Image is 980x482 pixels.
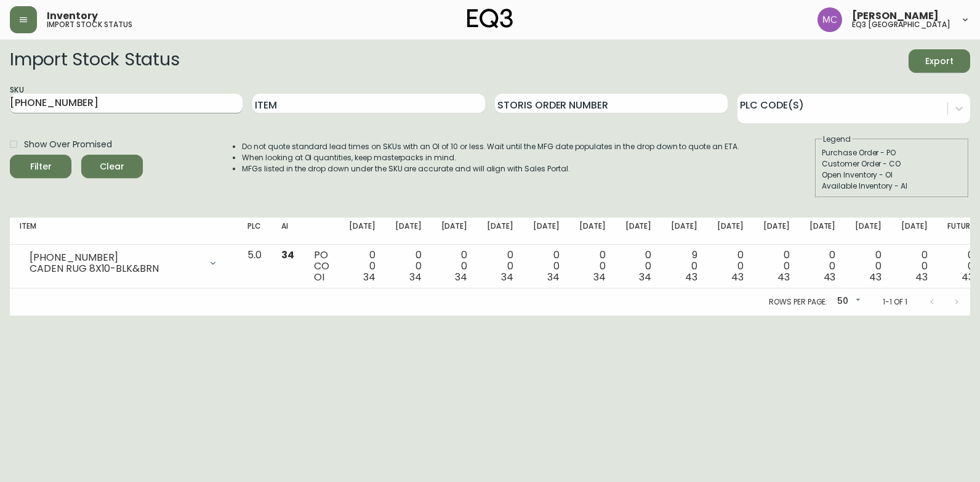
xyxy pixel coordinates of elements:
th: [DATE] [477,218,523,245]
th: [DATE] [845,218,891,245]
span: 43 [915,270,928,284]
span: [PERSON_NAME] [852,11,939,21]
th: [DATE] [385,218,432,245]
td: 5.0 [238,245,271,288]
div: 0 0 [533,250,560,283]
th: PLC [238,218,271,245]
span: 34 [639,270,651,284]
div: PO CO [314,250,329,283]
div: CADEN RUG 8X10-BLK&BRN [30,263,201,274]
span: 34 [281,248,294,262]
div: 50 [832,292,863,312]
h5: import stock status [47,21,132,28]
div: 0 0 [625,250,652,283]
div: 0 0 [855,250,882,283]
span: Export [918,54,960,69]
div: 0 0 [579,250,606,283]
div: 0 0 [809,250,836,283]
th: [DATE] [661,218,707,245]
th: [DATE] [707,218,753,245]
legend: Legend [822,134,852,145]
th: [DATE] [569,218,616,245]
span: OI [314,270,324,284]
span: 34 [455,270,467,284]
span: 34 [547,270,560,284]
th: AI [271,218,304,245]
p: 1-1 of 1 [883,296,907,308]
span: 43 [731,270,744,284]
div: Available Inventory - AI [822,181,962,192]
button: Clear [81,155,143,178]
button: Filter [10,155,71,178]
div: 0 0 [763,250,790,283]
span: 43 [777,270,790,284]
th: [DATE] [800,218,846,245]
div: [PHONE_NUMBER]CADEN RUG 8X10-BLK&BRN [20,250,228,277]
div: Open Inventory - OI [822,170,962,181]
div: [PHONE_NUMBER] [30,252,201,263]
th: [DATE] [432,218,478,245]
h5: eq3 [GEOGRAPHIC_DATA] [852,21,950,28]
span: Clear [91,159,133,174]
span: 34 [363,270,376,284]
span: 43 [962,270,974,284]
div: 0 0 [487,250,513,283]
img: logo [467,9,513,28]
div: 0 0 [441,250,468,283]
button: Export [909,49,970,73]
span: Show Over Promised [24,138,112,151]
li: Do not quote standard lead times on SKUs with an OI of 10 or less. Wait until the MFG date popula... [242,141,739,152]
div: 0 0 [947,250,974,283]
th: [DATE] [891,218,938,245]
li: MFGs listed in the drop down under the SKU are accurate and will align with Sales Portal. [242,163,739,174]
th: [DATE] [523,218,569,245]
span: 43 [685,270,697,284]
li: When looking at OI quantities, keep masterpacks in mind. [242,152,739,163]
div: 0 0 [717,250,744,283]
span: 43 [869,270,882,284]
div: 0 0 [349,250,376,283]
div: 9 0 [671,250,697,283]
p: Rows per page: [769,296,827,308]
div: Customer Order - CO [822,158,962,170]
span: 43 [824,270,836,284]
div: 0 0 [901,250,928,283]
div: Purchase Order - PO [822,147,962,158]
div: 0 0 [395,250,422,283]
th: [DATE] [753,218,800,245]
img: 6dbdb61c5655a9a555815750a11666cc [817,7,842,32]
th: [DATE] [339,218,385,245]
h2: Import Stock Status [10,49,179,73]
span: 34 [409,270,422,284]
span: Inventory [47,11,98,21]
th: [DATE] [616,218,662,245]
span: 34 [593,270,606,284]
th: Item [10,218,238,245]
span: 34 [501,270,513,284]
